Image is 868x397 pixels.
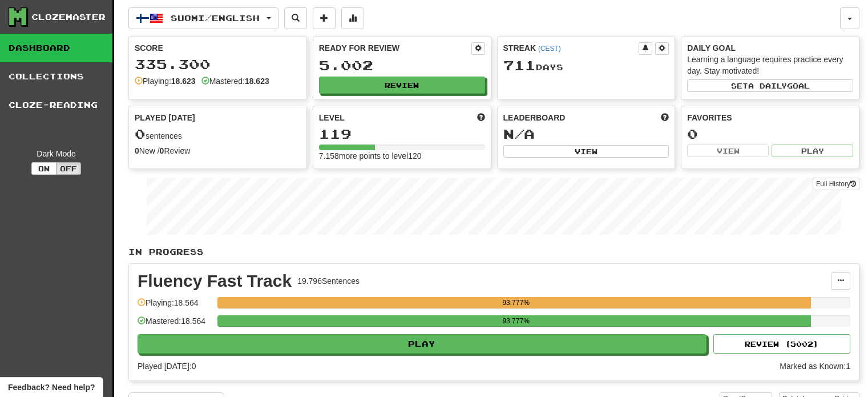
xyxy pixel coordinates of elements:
span: Score more points to level up [477,112,485,123]
div: Fluency Fast Track [138,272,292,290]
button: Review [319,77,485,94]
button: More stats [341,7,364,29]
div: 119 [319,127,485,141]
button: Review (5002) [713,334,850,354]
div: 93.777% [221,315,811,327]
div: 7.158 more points to level 120 [319,150,485,162]
span: a daily [748,82,787,90]
div: Score [135,42,301,54]
div: Mastered: 18.564 [138,315,212,334]
button: Play [138,334,706,354]
div: Dark Mode [9,148,104,159]
span: Suomi / English [171,13,260,23]
div: 19.796 Sentences [297,275,360,287]
div: 0 [687,127,853,141]
div: 5.002 [319,58,485,73]
div: Streak [503,42,639,54]
div: Favorites [687,112,853,123]
div: sentences [135,127,301,142]
div: Day s [503,58,669,73]
a: Full History [813,178,859,190]
button: Suomi/English [128,7,278,29]
div: Clozemaster [31,11,106,23]
div: Ready for Review [319,42,471,54]
span: Open feedback widget [8,382,95,393]
span: Level [319,112,345,123]
button: View [687,145,769,157]
div: 335.300 [135,57,301,71]
button: Play [772,145,853,157]
div: Learning a language requires practice every day. Stay motivated! [687,54,853,77]
strong: 18.623 [171,77,196,86]
button: On [31,162,56,175]
button: Seta dailygoal [687,79,853,92]
div: 93.777% [221,297,811,308]
span: N/A [503,126,535,142]
span: 0 [135,126,146,142]
button: View [503,145,669,158]
strong: 18.623 [245,77,269,86]
span: Leaderboard [503,112,566,123]
span: This week in points, UTC [661,112,669,123]
button: Off [56,162,81,175]
button: Search sentences [284,7,307,29]
strong: 0 [160,146,164,155]
span: Played [DATE] [135,112,195,123]
div: Playing: 18.564 [138,297,212,316]
div: Marked as Known: 1 [780,360,850,372]
div: Mastered: [201,75,269,87]
p: In Progress [128,246,859,258]
div: Playing: [135,75,196,87]
strong: 0 [135,146,139,155]
span: Played [DATE]: 0 [138,362,196,371]
a: (CEST) [538,45,561,53]
span: 711 [503,57,536,73]
button: Add sentence to collection [313,7,336,29]
div: New / Review [135,145,301,157]
div: Daily Goal [687,42,853,54]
